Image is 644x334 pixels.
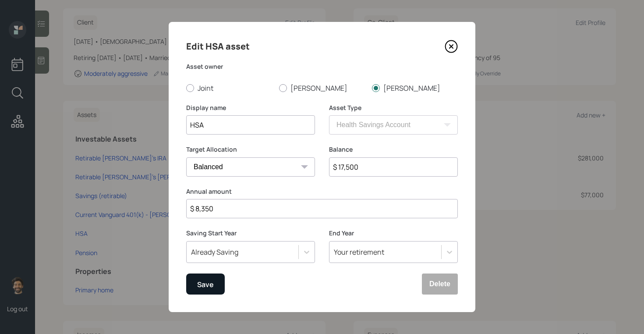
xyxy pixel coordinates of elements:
[186,103,315,112] label: Display name
[422,274,458,295] button: Delete
[329,103,458,112] label: Asset Type
[186,187,458,196] label: Annual amount
[186,145,315,154] label: Target Allocation
[329,145,458,154] label: Balance
[197,279,214,291] div: Save
[186,83,272,93] label: Joint
[186,229,315,238] label: Saving Start Year
[186,62,458,71] label: Asset owner
[329,229,458,238] label: End Year
[279,83,365,93] label: [PERSON_NAME]
[191,247,238,257] div: Already Saving
[372,83,458,93] label: [PERSON_NAME]
[186,274,225,295] button: Save
[186,39,250,53] h4: Edit HSA asset
[334,247,384,257] div: Your retirement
